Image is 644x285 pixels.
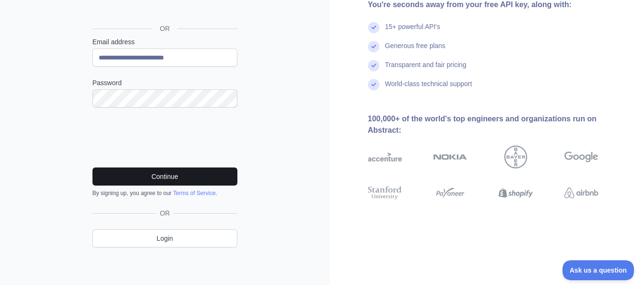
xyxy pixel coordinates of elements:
[152,24,177,33] span: OR
[433,185,467,202] img: payoneer
[564,146,598,168] img: google
[92,78,237,88] label: Password
[92,37,237,47] label: Email address
[92,119,237,156] iframe: reCAPTCHA
[368,185,402,202] img: stanford university
[499,185,532,202] img: shopify
[368,113,629,136] div: 100,000+ of the world's top engineers and organizations run on Abstract:
[92,167,237,186] button: Continue
[504,146,527,168] img: bayer
[564,185,598,202] img: airbnb
[385,60,467,79] div: Transparent and fair pricing
[385,22,440,41] div: 15+ powerful API's
[368,146,402,168] img: accenture
[368,22,379,33] img: check mark
[156,208,174,218] span: OR
[368,41,379,52] img: check mark
[385,41,446,60] div: Generous free plans
[385,79,472,98] div: World-class technical support
[92,189,237,197] div: By signing up, you agree to our .
[173,190,215,197] a: Terms of Service
[368,60,379,71] img: check mark
[562,260,634,280] iframe: Toggle Customer Support
[368,79,379,90] img: check mark
[433,146,467,168] img: nokia
[92,229,237,247] a: Login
